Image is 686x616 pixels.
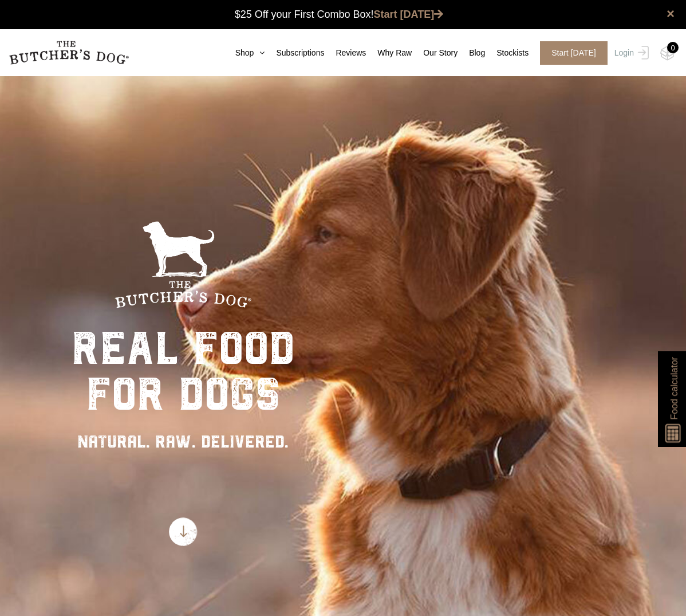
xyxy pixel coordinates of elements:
div: real food for dogs [72,325,295,417]
a: close [667,7,675,21]
span: Food calculator [667,357,681,419]
span: Start [DATE] [540,41,608,65]
a: Blog [458,47,485,59]
a: Subscriptions [265,47,324,59]
a: Reviews [324,47,366,59]
img: TBD_Cart-Empty.png [660,46,675,61]
a: Stockists [485,47,529,59]
a: Start [DATE] [374,9,444,20]
a: Start [DATE] [529,41,612,65]
div: 0 [667,42,679,53]
a: Why Raw [366,47,412,59]
div: NATURAL. RAW. DELIVERED. [72,429,295,454]
a: Shop [224,47,265,59]
a: Our Story [412,47,458,59]
a: Login [612,41,649,65]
